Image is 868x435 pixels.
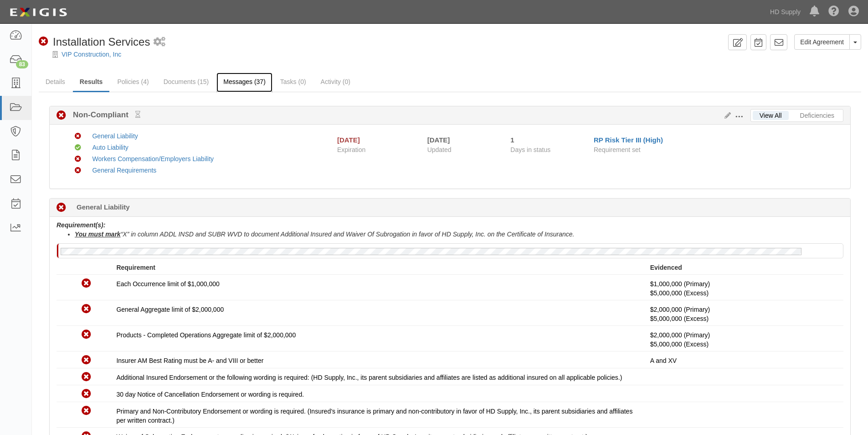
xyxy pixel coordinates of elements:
img: logo-5460c22ac91f19d4615b14bd174203de0afe785f0fc80cf4dbbc73dc1793850b.png [7,4,70,21]
span: Policy #EZXS3175499 Insurer: Evanston Insurance Company [650,315,709,322]
div: [DATE] [337,135,360,145]
i: Non-Compliant [82,406,91,416]
span: Additional Insured Endorsement or the following wording is required: (HD Supply, Inc., its parent... [116,374,622,381]
span: General Aggregate limit of $2,000,000 [116,306,224,313]
i: “X” in column ADDL INSD and SUBR WVD to document Additional Insured and Waiver Of Subrogation in ... [75,231,574,238]
i: Non-Compliant [75,168,81,174]
a: Documents (15) [157,73,216,91]
b: Requirement(s): [56,221,105,229]
i: Non-Compliant [82,279,91,288]
a: Edit Results [721,112,731,119]
a: Auto Liability [92,144,128,151]
div: Installation Services [39,34,150,50]
span: Policy #EZXS3175499 Insurer: Evanston Insurance Company [650,341,709,348]
a: Deficiencies [793,111,841,120]
a: Messages (37) [216,73,272,92]
a: HD Supply [765,3,805,21]
a: Results [73,73,110,92]
span: Insurer AM Best Rating must be A- and VIII or better [116,357,263,364]
i: Non-Compliant [82,389,91,399]
u: You must mark [75,231,121,238]
i: Non-Compliant [82,372,91,382]
div: [DATE] [427,135,497,145]
div: Since 10/12/2025 [510,135,587,145]
a: View All [753,111,789,120]
i: Non-Compliant [75,133,81,140]
span: Each Occurrence limit of $1,000,000 [116,280,219,288]
i: Non-Compliant [56,111,66,121]
span: Policy #EZXS3175499 Insurer: Evanston Insurance Company [650,289,709,297]
p: $1,000,000 (Primary) [650,279,837,298]
a: Edit Agreement [794,34,850,50]
i: Non-Compliant [82,304,91,314]
span: Products - Completed Operations Aggregate limit of $2,000,000 [116,331,296,339]
p: A and XV [650,356,837,365]
i: Compliant [75,145,81,151]
span: Expiration [337,145,421,154]
p: $2,000,000 (Primary) [650,305,837,323]
i: Help Center - Complianz [828,6,839,17]
strong: Evidenced [650,264,682,271]
i: Non-Compliant 1 day (since 10/12/2025) [56,203,66,213]
span: Requirement set [594,146,641,153]
span: Updated [427,146,452,153]
span: Days in status [510,146,550,153]
a: General Liability [92,132,138,140]
a: Activity (0) [314,73,357,91]
div: 83 [16,60,28,68]
i: 1 scheduled workflow [154,37,165,47]
a: Workers Compensation/Employers Liability [92,155,214,162]
span: Installation Services [53,36,150,48]
a: Policies (4) [110,73,155,91]
a: General Requirements [92,167,156,174]
span: 30 day Notice of Cancellation Endorsement or wording is required. [116,391,304,398]
small: Pending Review [135,111,140,118]
i: Non-Compliant [75,156,81,162]
i: Non-Compliant [82,356,91,365]
a: RP Risk Tier III (High) [594,136,663,144]
i: Non-Compliant [39,37,48,47]
a: Tasks (0) [273,73,313,91]
a: VIP Construction, Inc [62,51,121,58]
span: Primary and Non-Contributory Endorsement or wording is required. (Insured’s insurance is primary ... [116,408,632,424]
b: Non-Compliant [66,110,140,121]
strong: Requirement [116,264,155,271]
a: Details [39,73,72,91]
b: General Liability [77,202,130,212]
i: Non-Compliant [82,330,91,340]
p: $2,000,000 (Primary) [650,330,837,349]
